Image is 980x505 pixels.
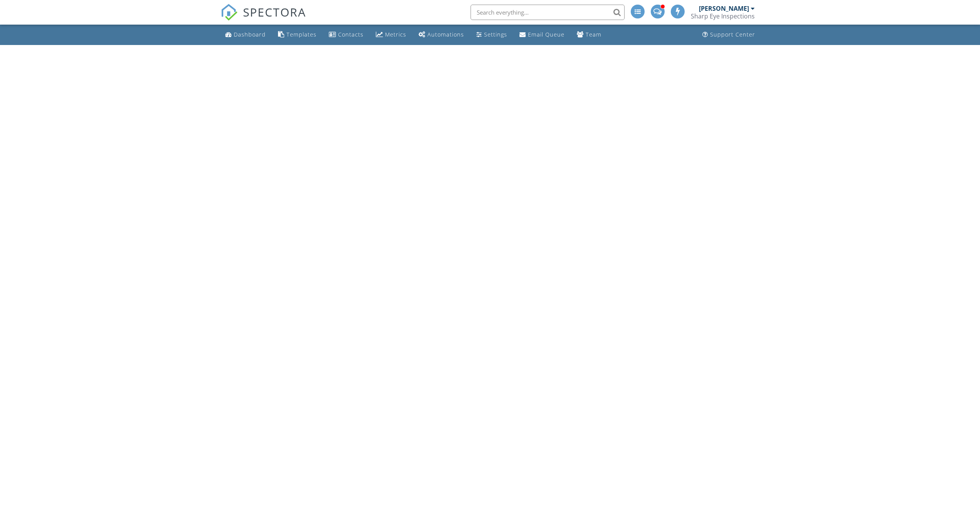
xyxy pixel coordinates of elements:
[574,28,605,42] a: Team
[385,31,406,38] div: Metrics
[286,31,317,38] div: Templates
[221,4,238,21] img: The Best Home Inspection Software - Spectora
[710,31,755,38] div: Support Center
[691,12,755,20] div: Sharp Eye Inspections
[528,31,565,38] div: Email Queue
[222,28,269,42] a: Dashboard
[484,31,507,38] div: Settings
[243,4,306,20] span: SPECTORA
[373,28,409,42] a: Metrics
[471,5,625,20] input: Search everything...
[326,28,367,42] a: Contacts
[275,28,320,42] a: Templates
[699,28,758,42] a: Support Center
[338,31,364,38] div: Contacts
[586,31,601,38] div: Team
[427,31,464,38] div: Automations
[699,5,749,12] div: [PERSON_NAME]
[473,28,510,42] a: Settings
[516,28,568,42] a: Email Queue
[234,31,266,38] div: Dashboard
[221,10,306,27] a: SPECTORA
[415,28,467,42] a: Automations (Advanced)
